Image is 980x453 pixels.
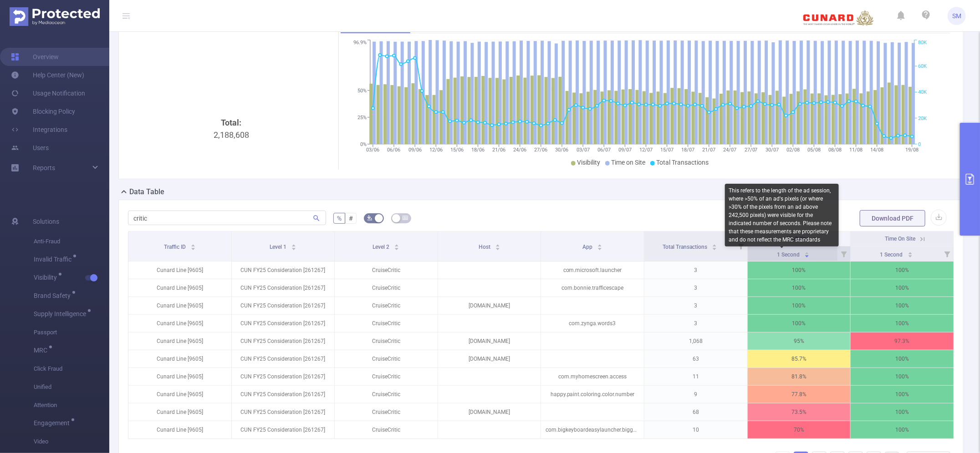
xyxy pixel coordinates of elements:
[870,147,883,153] tspan: 14/08
[128,279,231,297] p: Cunard Line [9605]
[851,315,954,332] p: 100%
[597,247,602,249] i: icon: caret-down
[748,279,851,297] p: 100%
[644,368,747,385] p: 11
[541,279,644,297] p: com.bonnie.trafficescape
[807,147,821,153] tspan: 05/08
[905,147,919,153] tspan: 19/08
[11,102,75,121] a: Blocking Policy
[33,212,59,231] span: Solutions
[918,40,927,46] tspan: 80K
[644,350,747,367] p: 63
[408,147,421,153] tspan: 09/06
[748,332,851,350] p: 95%
[190,247,195,249] i: icon: caret-down
[644,297,747,314] p: 3
[357,115,367,121] tspan: 25%
[681,147,694,153] tspan: 18/07
[394,243,399,246] i: icon: caret-up
[438,297,541,314] p: [DOMAIN_NAME]
[232,332,335,350] p: CUN FY25 Consideration [261267]
[851,297,954,314] p: 100%
[748,421,851,438] p: 70%
[353,40,367,46] tspan: 96.9%
[513,147,526,153] tspan: 24/06
[128,350,231,367] p: Cunard Line [9605]
[885,236,915,242] span: Time On Site
[804,254,809,257] i: icon: caret-down
[232,386,335,403] p: CUN FY25 Consideration [261267]
[849,147,863,153] tspan: 11/08
[129,186,164,197] h2: Data Table
[644,262,747,279] p: 3
[335,421,438,438] p: CruiseCritic
[660,147,674,153] tspan: 15/07
[335,403,438,421] p: CruiseCritic
[232,368,335,385] p: CUN FY25 Consideration [261267]
[765,147,778,153] tspan: 30/07
[908,254,913,257] i: icon: caret-down
[851,421,954,438] p: 100%
[128,315,231,332] p: Cunard Line [9605]
[128,421,231,438] p: Cunard Line [9605]
[748,262,851,279] p: 100%
[335,279,438,297] p: CruiseCritic
[712,247,717,249] i: icon: caret-down
[748,350,851,367] p: 85.7%
[723,147,736,153] tspan: 24/07
[394,243,399,248] div: Sort
[851,386,954,403] p: 100%
[712,243,717,246] i: icon: caret-up
[534,147,547,153] tspan: 27/06
[644,421,747,438] p: 10
[555,147,568,153] tspan: 30/06
[335,386,438,403] p: CruiseCritic
[34,323,109,342] span: Passport
[918,90,927,96] tspan: 40K
[128,262,231,279] p: Cunard Line [9605]
[270,244,288,250] span: Level 1
[232,403,335,421] p: CUN FY25 Consideration [261267]
[128,297,231,314] p: Cunard Line [9605]
[34,396,109,414] span: Attention
[597,243,602,246] i: icon: caret-up
[471,147,485,153] tspan: 18/06
[335,315,438,332] p: CruiseCritic
[357,88,367,94] tspan: 50%
[394,247,399,249] i: icon: caret-down
[577,159,601,166] span: Visibility
[725,184,839,247] div: This refers to the length of the ad session, where >50% of an ad's pixels (or where >30% of the p...
[851,279,954,297] p: 100%
[34,347,51,353] span: MRC
[804,251,809,253] i: icon: caret-up
[748,297,851,314] p: 100%
[576,147,589,153] tspan: 03/07
[644,332,747,350] p: 1,068
[495,243,500,246] i: icon: caret-up
[663,244,709,250] span: Total Transactions
[851,368,954,385] p: 100%
[337,215,342,222] span: %
[128,403,231,421] p: Cunard Line [9605]
[34,433,109,451] span: Video
[291,247,296,249] i: icon: caret-down
[851,262,954,279] p: 100%
[804,251,810,256] div: Sort
[128,211,326,225] input: Search...
[367,215,373,221] i: icon: bg-colors
[712,243,717,248] div: Sort
[541,315,644,332] p: com.zynga.words3
[11,139,49,157] a: Users
[495,243,500,248] div: Sort
[644,403,747,421] p: 68
[744,147,757,153] tspan: 27/07
[34,378,109,396] span: Unified
[880,252,904,258] span: 1 Second
[597,147,610,153] tspan: 06/07
[495,247,500,249] i: icon: caret-down
[618,147,632,153] tspan: 09/07
[541,421,644,438] p: com.bigkeyboardeasylauncher.biggerkeybuttonandroidlauncherapp
[952,7,961,25] span: SM
[34,311,89,317] span: Supply Intelligence
[221,118,241,127] b: Total:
